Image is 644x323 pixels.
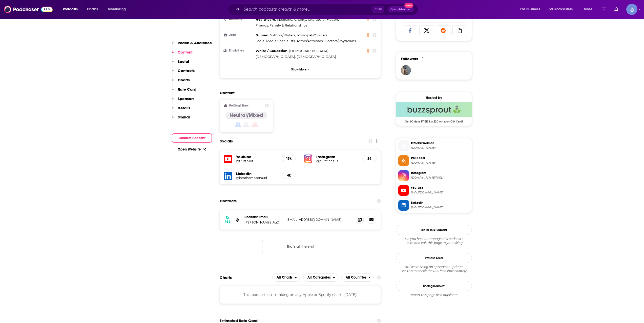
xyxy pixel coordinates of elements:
span: Charts [87,6,98,13]
h4: Neutral/Mixed [230,112,263,118]
h2: Categories [303,274,338,282]
h2: Content [220,90,377,95]
img: Podchaser - Follow, Share and Rate Podcasts [4,5,53,14]
span: All Countries [346,276,366,279]
span: Get 90 days FREE & a $20 Amazon Gift Card! [396,117,472,123]
span: Social Media Specialists [256,39,295,43]
span: Authors/Writers [269,33,295,37]
span: Podcasts [63,6,78,13]
a: @trustpilot [236,159,278,163]
div: Claim and edit this page to your liking. [396,237,472,245]
span: For Business [520,6,540,13]
span: , [297,38,323,44]
span: , [256,38,296,44]
span: , [294,17,307,22]
span: White / Caucasian [256,49,287,53]
h3: Jobs [224,33,254,37]
span: [DEMOGRAPHIC_DATA] [289,49,328,53]
button: open menu [341,274,374,282]
h5: Instagram [316,154,358,159]
button: open menu [517,5,547,13]
p: Sponsors [178,96,194,101]
button: Similar [172,115,190,124]
span: treblehealth.com [411,146,470,150]
span: https://www.youtube.com/@trustpilot [411,191,470,194]
button: Show More [224,65,377,74]
p: Similar [178,115,190,119]
span: Healthcare [256,17,275,21]
a: Share on Reddit [436,26,451,35]
span: Fiction [327,17,338,21]
h2: Platforms [272,274,300,282]
span: , [256,48,288,54]
span: [DEMOGRAPHIC_DATA] [297,55,336,59]
button: Show profile menu [626,4,637,15]
button: Sponsors [172,96,194,106]
input: Search podcasts, credits, & more... [242,5,372,13]
h3: Ethnicities [224,49,254,52]
a: Seeing Double? [396,281,472,291]
p: [PERSON_NAME], AuD [244,220,282,225]
span: Actors/Actresses [297,39,323,43]
div: Search podcasts, credits, & more... [233,4,423,15]
img: User Profile [626,4,637,15]
button: open menu [104,5,132,13]
span: Official Website [411,141,470,145]
p: Details [178,106,190,110]
h3: RSS [225,220,230,224]
a: Show notifications dropdown [600,5,608,14]
h5: 28 [367,156,372,161]
a: @puretinnitus [316,159,358,163]
button: Nothing here. [262,240,338,253]
span: Followers [401,56,418,61]
span: All Charts [277,276,293,279]
span: Literature [308,17,325,21]
span: Do you host or manage this podcast? [396,237,472,241]
a: Instagram[DOMAIN_NAME][URL] [398,170,470,181]
a: Show notifications dropdown [612,5,620,14]
span: , [256,17,276,22]
span: New [404,3,413,8]
button: Reach & Audience [172,40,212,50]
button: Details [172,106,190,115]
span: , [297,32,328,38]
p: Show More [291,68,306,71]
span: , [269,32,296,38]
h5: 13k [286,156,292,161]
img: Buzzsprout Deal: Get 90 days FREE & a $20 Amazon Gift Card! [396,102,472,117]
span: , [256,32,268,38]
a: Charts [84,5,101,13]
div: Are we missing an episode or update? Use this to check the RSS feed immediately. [396,265,472,273]
button: open menu [303,274,338,282]
span: instagram.com/puretinnitus [411,176,470,180]
span: For Podcasters [549,6,573,13]
span: , [327,17,339,22]
span: https://www.linkedin.com/in/benthompsonaud [411,206,470,209]
a: Copy Link [452,26,467,35]
img: iconImage [304,155,312,163]
button: Charts [172,78,190,87]
span: Principals/Owners [297,33,327,37]
span: Medicine [277,17,292,21]
button: Open AdvancedNew [388,6,414,12]
a: Buzzsprout Deal: Get 90 days FREE & a $20 Amazon Gift Card! [396,102,472,123]
h2: Charts [220,275,232,280]
a: Official Website[DOMAIN_NAME] [398,140,470,151]
p: [EMAIL_ADDRESS][DOMAIN_NAME] [286,217,352,222]
a: @benthompsonaud [236,176,278,180]
button: open menu [59,5,84,13]
p: Content [178,50,193,55]
h5: LinkedIn [236,171,278,176]
span: Ctrl K [372,6,384,13]
h2: Political Skew [229,104,248,107]
a: Linkedin[URL][DOMAIN_NAME] [398,200,470,211]
a: Open Website [178,147,206,152]
span: Instagram [411,171,470,175]
h2: Socials [220,136,233,146]
button: open menu [580,5,599,13]
span: Monitoring [108,6,126,13]
div: 1 [422,57,423,61]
